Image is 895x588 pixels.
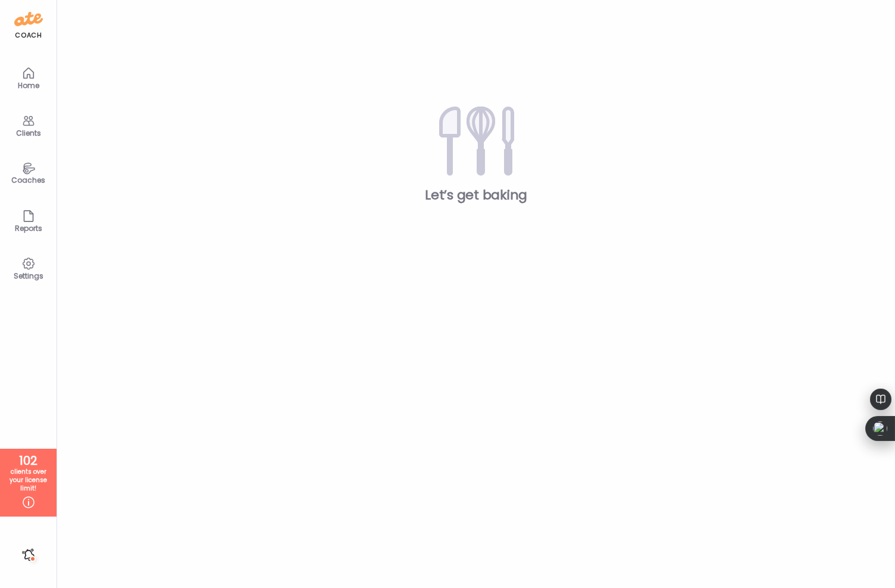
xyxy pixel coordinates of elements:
[4,468,52,493] div: clients over your license limit!
[7,82,50,89] div: Home
[14,10,43,29] img: ate
[4,453,52,468] div: 102
[7,176,50,184] div: Coaches
[7,129,50,137] div: Clients
[7,272,50,280] div: Settings
[7,224,50,232] div: Reports
[15,30,42,40] div: coach
[76,186,876,204] div: Let’s get baking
